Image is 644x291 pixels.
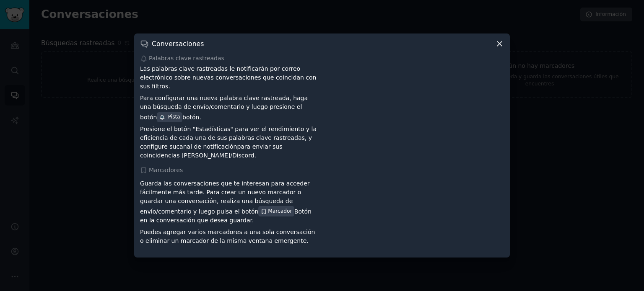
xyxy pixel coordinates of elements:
[140,126,317,150] font: Presione el botón "Estadísticas" para ver el rendimiento y la eficiencia de cada una de sus palab...
[325,176,504,252] iframe: Reproductor de vídeo de YouTube
[168,114,180,120] font: Pista
[152,40,204,48] font: Conversaciones
[140,180,310,215] font: Guarda las conversaciones que te interesan para acceder fácilmente más tarde. Para crear un nuevo...
[140,143,283,159] font: para enviar sus coincidencias [PERSON_NAME]/Discord.
[140,208,312,224] font: Botón en la conversación que desea guardar.
[182,114,201,121] font: botón.
[140,229,315,244] font: Puedes agregar varios marcadores a una sola conversación o eliminar un marcador de la misma venta...
[176,143,237,150] a: canal de notificación
[140,65,316,90] font: Las palabras clave rastreadas le notificarán por correo electrónico sobre nuevas conversaciones q...
[149,55,224,62] font: Palabras clave rastreadas
[149,167,183,173] font: Marcadores
[268,208,292,214] font: Marcador
[140,95,308,121] font: Para configurar una nueva palabra clave rastreada, haga una búsqueda de envío/comentario y luego ...
[325,64,504,140] iframe: Reproductor de vídeo de YouTube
